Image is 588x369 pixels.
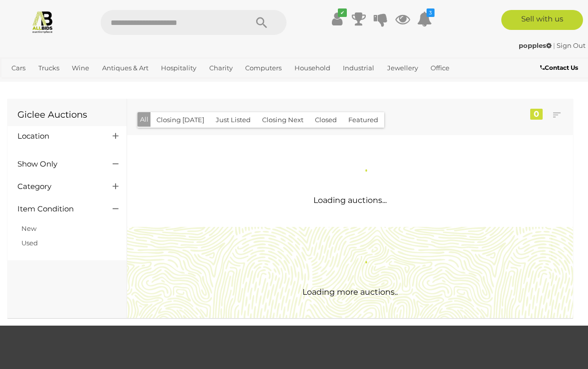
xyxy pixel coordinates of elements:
[241,60,286,76] a: Computers
[21,224,36,232] a: New
[17,110,117,120] h1: Giclee Auctions
[98,60,152,76] a: Antiques & Art
[338,8,347,17] i: ✔
[339,60,378,76] a: Industrial
[553,41,555,49] span: |
[68,60,93,76] a: Wine
[557,41,586,49] a: Sign Out
[417,10,432,28] a: 3
[31,10,54,33] img: Allbids.com.au
[205,60,237,76] a: Charity
[237,10,287,35] button: Search
[427,8,435,17] i: 3
[309,112,343,128] button: Closed
[519,41,552,49] strong: popples
[150,112,210,128] button: Closing [DATE]
[138,112,151,127] button: All
[17,183,98,191] h4: Category
[540,62,581,73] a: Contact Us
[519,41,553,49] a: popples
[302,287,398,297] span: Loading more auctions..
[41,76,120,93] a: [GEOGRAPHIC_DATA]
[540,64,578,71] b: Contact Us
[313,195,387,205] span: Loading auctions...
[17,132,98,141] h4: Location
[256,112,309,128] button: Closing Next
[7,60,29,76] a: Cars
[7,76,36,93] a: Sports
[34,60,63,76] a: Trucks
[329,10,344,28] a: ✔
[17,205,98,213] h4: Item Condition
[17,160,98,169] h4: Show Only
[157,60,200,76] a: Hospitality
[427,60,453,76] a: Office
[210,112,257,128] button: Just Listed
[383,60,422,76] a: Jewellery
[342,112,384,128] button: Featured
[530,109,543,120] div: 0
[501,10,583,30] a: Sell with us
[21,239,38,247] a: Used
[291,60,334,76] a: Household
